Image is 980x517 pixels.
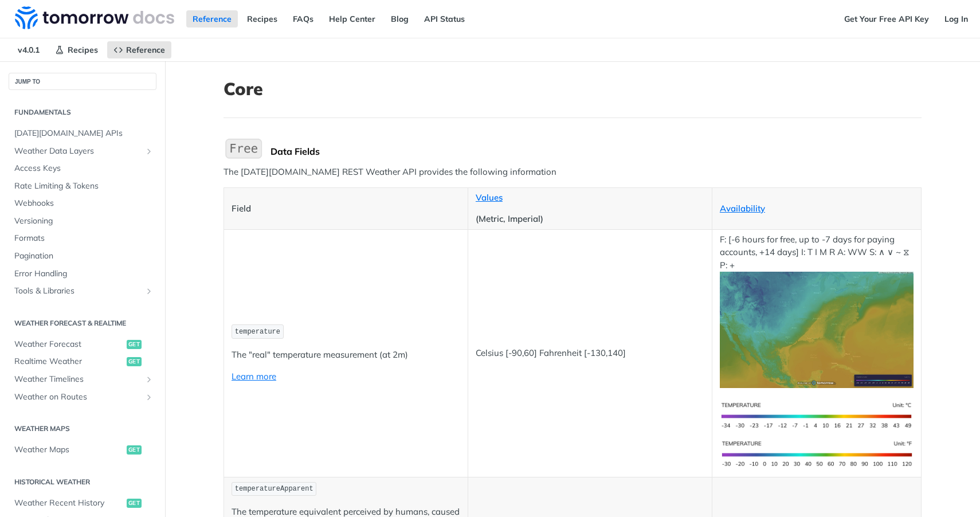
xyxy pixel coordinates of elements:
[720,203,765,214] a: Availability
[14,356,124,367] span: Realtime Weather
[476,213,704,226] p: (Metric, Imperial)
[9,178,156,195] a: Rate Limiting & Tokens
[271,146,922,157] div: Data Fields
[9,107,156,117] h2: Fundamentals
[186,10,238,28] a: Reference
[232,348,460,362] p: The "real" temperature measurement (at 2m)
[476,192,503,203] a: Values
[9,424,156,434] h2: Weather Maps
[9,441,156,459] a: Weather Mapsget
[127,445,142,455] span: get
[287,10,320,28] a: FAQs
[720,324,914,335] span: Expand image
[14,146,142,157] span: Weather Data Layers
[9,160,156,177] a: Access Keys
[232,482,316,496] code: temperatureApparent
[14,233,154,244] span: Formats
[838,10,935,28] a: Get Your Free API Key
[9,213,156,230] a: Versioning
[126,45,165,55] span: Reference
[11,41,46,58] span: v4.0.1
[9,477,156,487] h2: Historical Weather
[241,10,284,28] a: Recipes
[720,409,914,420] span: Expand image
[14,250,154,262] span: Pagination
[9,125,156,142] a: [DATE][DOMAIN_NAME] APIs
[9,336,156,353] a: Weather Forecastget
[9,265,156,283] a: Error Handling
[224,166,922,179] p: The [DATE][DOMAIN_NAME] REST Weather API provides the following information
[144,287,154,296] button: Show subpages for Tools & Libraries
[14,128,154,139] span: [DATE][DOMAIN_NAME] APIs
[49,41,104,58] a: Recipes
[323,10,382,28] a: Help Center
[107,41,171,58] a: Reference
[14,181,154,192] span: Rate Limiting & Tokens
[14,268,154,280] span: Error Handling
[720,448,914,459] span: Expand image
[938,10,974,28] a: Log In
[14,216,154,227] span: Versioning
[14,198,154,209] span: Webhooks
[9,353,156,370] a: Realtime Weatherget
[14,391,142,403] span: Weather on Routes
[144,147,154,156] button: Show subpages for Weather Data Layers
[418,10,471,28] a: API Status
[9,143,156,160] a: Weather Data LayersShow subpages for Weather Data Layers
[9,283,156,300] a: Tools & LibrariesShow subpages for Tools & Libraries
[15,6,174,29] img: Tomorrow.io Weather API Docs
[720,233,914,388] p: F: [-6 hours for free, up to -7 days for paying accounts, +14 days] I: T I M R A: WW S: ∧ ∨ ~ ⧖ P: +
[9,389,156,406] a: Weather on RoutesShow subpages for Weather on Routes
[14,374,142,385] span: Weather Timelines
[232,202,460,216] p: Field
[14,444,124,456] span: Weather Maps
[14,339,124,350] span: Weather Forecast
[14,285,142,297] span: Tools & Libraries
[144,393,154,402] button: Show subpages for Weather on Routes
[9,495,156,512] a: Weather Recent Historyget
[14,163,154,174] span: Access Keys
[127,340,142,349] span: get
[9,318,156,328] h2: Weather Forecast & realtime
[68,45,98,55] span: Recipes
[9,230,156,247] a: Formats
[9,73,156,90] button: JUMP TO
[127,357,142,366] span: get
[224,79,922,99] h1: Core
[232,371,276,382] a: Learn more
[232,324,284,339] code: temperature
[14,498,124,509] span: Weather Recent History
[9,195,156,212] a: Webhooks
[476,347,704,360] p: Celsius [-90,60] Fahrenheit [-130,140]
[9,371,156,388] a: Weather TimelinesShow subpages for Weather Timelines
[9,248,156,265] a: Pagination
[385,10,415,28] a: Blog
[144,375,154,384] button: Show subpages for Weather Timelines
[127,499,142,508] span: get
